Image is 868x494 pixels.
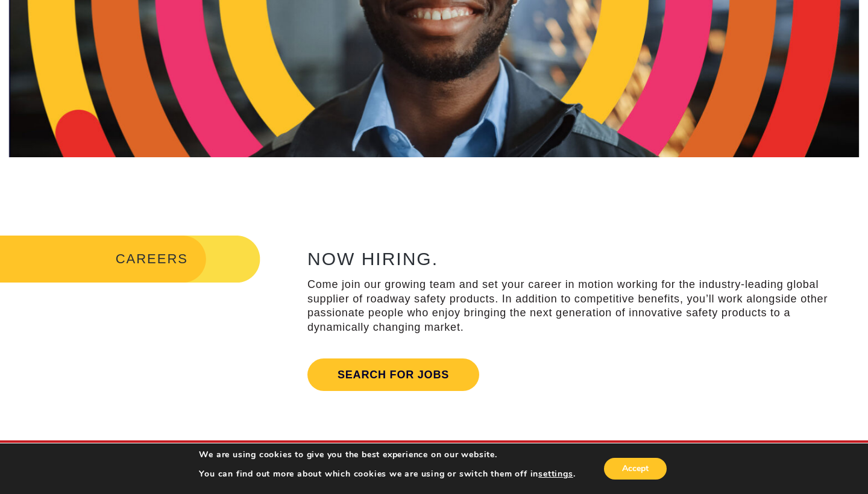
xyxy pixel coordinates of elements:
button: Accept [604,458,667,480]
p: You can find out more about which cookies we are using or switch them off in . [199,469,575,480]
h2: NOW HIRING. [307,249,835,269]
button: settings [538,469,573,480]
a: Search for jobs [307,358,479,391]
p: Come join our growing team and set your career in motion working for the industry-leading global ... [307,278,835,334]
p: We are using cookies to give you the best experience on our website. [199,449,575,460]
